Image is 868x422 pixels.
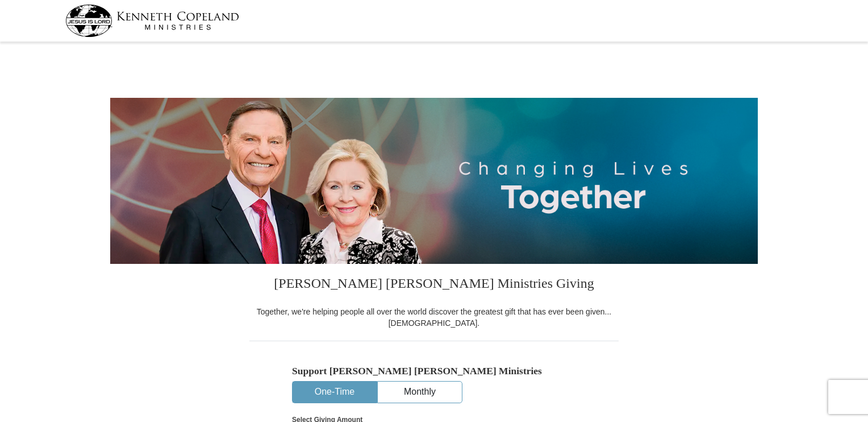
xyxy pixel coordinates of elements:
h3: [PERSON_NAME] [PERSON_NAME] Ministries Giving [249,264,619,306]
div: Together, we're helping people all over the world discover the greatest gift that has ever been g... [249,306,619,329]
h5: Support [PERSON_NAME] [PERSON_NAME] Ministries [292,365,576,377]
button: One-Time [293,382,377,403]
img: kcm-header-logo.svg [65,5,239,37]
button: Monthly [378,382,462,403]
